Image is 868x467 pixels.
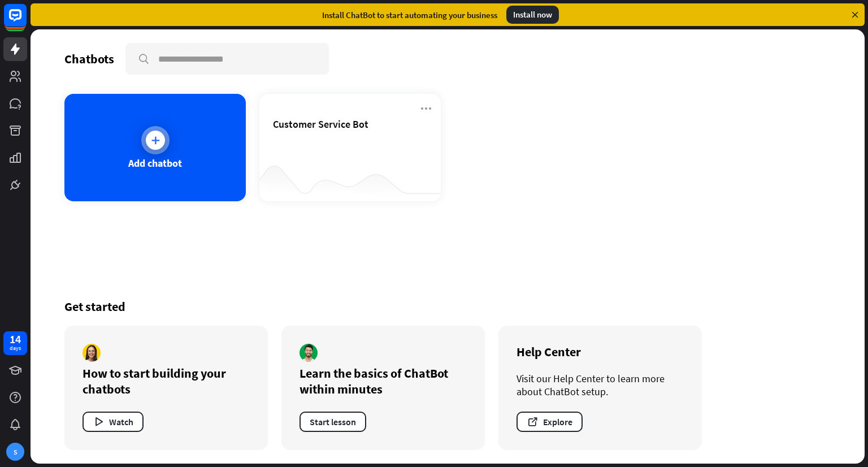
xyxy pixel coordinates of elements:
div: Help Center [517,344,684,360]
div: 14 [10,334,21,344]
div: Add chatbot [128,157,182,170]
span: Customer Service Bot [273,118,368,131]
div: How to start building your chatbots [83,365,250,397]
div: Visit our Help Center to learn more about ChatBot setup. [517,372,684,398]
div: days [10,344,21,352]
div: Install ChatBot to start automating your business [322,10,497,20]
div: S [6,443,24,461]
button: Explore [517,412,583,432]
img: author [300,344,318,362]
button: Watch [83,412,144,432]
div: Learn the basics of ChatBot within minutes [300,365,467,397]
div: Chatbots [64,51,114,67]
img: author [83,344,101,362]
div: Get started [64,299,831,314]
a: 14 days [3,331,27,355]
div: Install now [506,6,559,24]
button: Open LiveChat chat widget [9,5,43,38]
button: Start lesson [300,412,366,432]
